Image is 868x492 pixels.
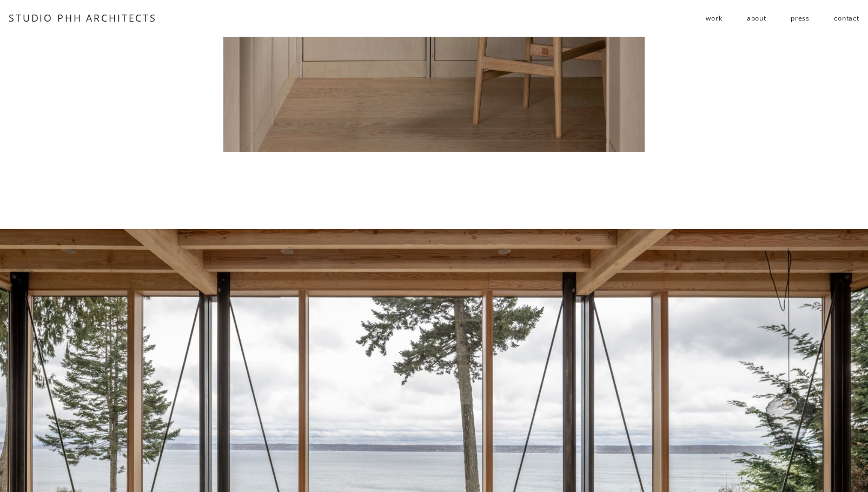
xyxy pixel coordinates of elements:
a: about [747,10,766,28]
a: folder dropdown [706,10,722,28]
a: press [791,10,810,28]
a: contact [834,10,859,28]
span: work [706,10,722,26]
a: STUDIO PHH ARCHITECTS [9,11,157,24]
